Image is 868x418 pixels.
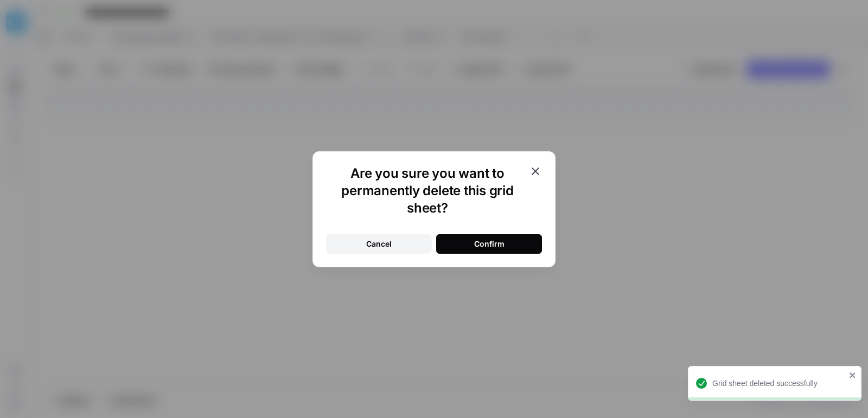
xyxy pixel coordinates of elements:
[326,234,432,254] button: Cancel
[436,234,542,254] button: Confirm
[474,239,505,249] div: Confirm
[366,239,392,249] div: Cancel
[326,165,529,217] h1: Are you sure you want to permanently delete this grid sheet?
[712,378,846,389] div: Grid sheet deleted successfully
[849,371,857,380] button: close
